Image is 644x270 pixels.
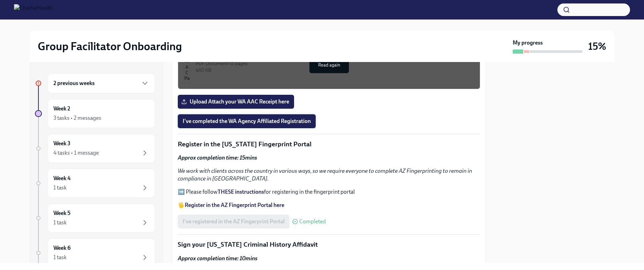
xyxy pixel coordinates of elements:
[513,39,543,47] strong: My progress
[178,154,257,161] strong: Approx completion time: 15mins
[53,184,67,192] div: 1 task
[178,240,480,249] p: Sign your [US_STATE] Criminal History Affidavit
[35,238,155,268] a: Week 61 task
[35,99,155,128] a: Week 23 tasks • 2 messages
[53,175,71,182] h6: Week 4
[196,60,474,67] div: PDF Document • 11 pages
[185,202,284,208] a: Register in the AZ Fingerprint Portal here
[178,140,480,149] p: Register in the [US_STATE] Fingerprint Portal
[178,114,316,128] button: I've completed the WA Agency Affiliated Registration
[35,134,155,163] a: Week 34 tasks • 1 message
[196,67,474,74] div: 480 KB
[178,168,472,182] em: We work with clients across the country in various ways, so we require everyone to complete AZ Fi...
[178,201,480,209] p: 🖐️
[588,40,606,53] h3: 15%
[218,188,264,195] a: THESE instructions
[47,73,155,93] div: 2 previous weeks
[178,95,294,109] label: Upload Attach your WA AAC Receipt here
[178,36,480,89] button: PDF Document•11 pages480 KBRead again
[184,41,190,83] img: WA AAC Paper Application (if needed)
[38,39,182,53] h2: Group Facilitator Onboarding
[53,149,99,157] div: 4 tasks • 1 message
[53,105,70,113] h6: Week 2
[183,118,311,125] span: I've completed the WA Agency Affiliated Registration
[178,255,257,262] strong: Approx completion time: 10mins
[53,244,71,252] h6: Week 6
[53,254,67,261] div: 1 task
[53,219,67,226] div: 1 task
[14,4,53,15] img: CharlieHealth
[53,140,71,147] h6: Week 3
[35,203,155,233] a: Week 51 task
[53,79,95,87] h6: 2 previous weeks
[35,169,155,198] a: Week 41 task
[53,209,71,217] h6: Week 5
[299,219,326,224] span: Completed
[53,114,101,122] div: 3 tasks • 2 messages
[178,188,480,196] p: ➡️ Please follow for registering in the fingerprint portal
[183,98,289,105] span: Upload Attach your WA AAC Receipt here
